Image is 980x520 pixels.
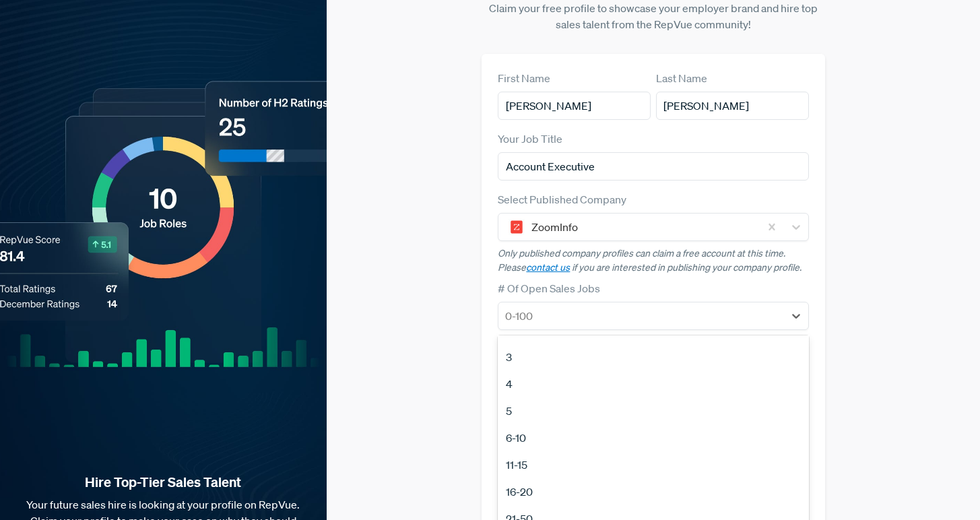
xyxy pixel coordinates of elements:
[498,451,808,478] div: 11-15
[656,92,809,120] input: Last Name
[498,344,808,370] div: 3
[498,397,808,424] div: 5
[22,474,305,491] strong: Hire Top-Tier Sales Talent
[509,219,525,235] img: ZoomInfo
[498,478,808,505] div: 16-20
[498,370,808,397] div: 4
[498,70,550,86] label: First Name
[498,92,651,120] input: First Name
[526,261,570,273] a: contact us
[656,70,707,86] label: Last Name
[498,424,808,451] div: 6-10
[498,152,808,181] input: Title
[498,131,562,147] label: Your Job Title
[498,247,808,275] p: Only published company profiles can claim a free account at this time. Please if you are interest...
[498,280,600,296] label: # Of Open Sales Jobs
[498,191,626,207] label: Select Published Company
